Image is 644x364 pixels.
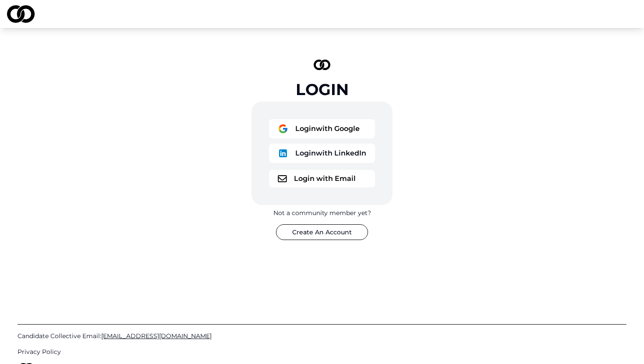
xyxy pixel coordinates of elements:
[269,170,375,187] button: logoLogin with Email
[278,148,288,159] img: logo
[101,332,212,340] span: [EMAIL_ADDRESS][DOMAIN_NAME]
[18,347,626,356] a: Privacy Policy
[269,119,375,138] button: logoLoginwith Google
[269,144,375,163] button: logoLoginwith LinkedIn
[276,224,368,240] button: Create An Account
[314,60,330,70] img: logo
[296,81,349,98] div: Login
[278,175,287,182] img: logo
[7,5,35,23] img: logo
[273,209,371,217] div: Not a community member yet?
[18,332,626,340] a: Candidate Collective Email:[EMAIL_ADDRESS][DOMAIN_NAME]
[278,124,288,134] img: logo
